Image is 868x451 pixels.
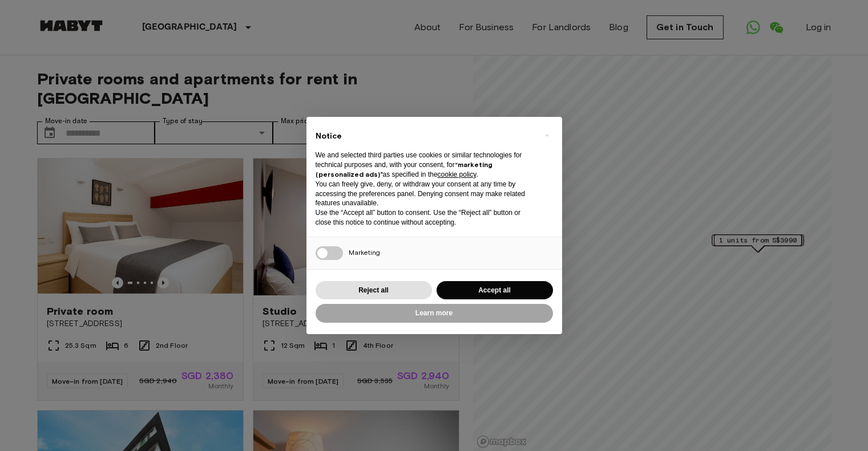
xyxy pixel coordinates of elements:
[316,151,535,179] p: We and selected third parties use cookies or similar technologies for technical purposes and, wit...
[316,208,535,227] p: Use the “Accept all” button to consent. Use the “Reject all” button or close this notice to conti...
[349,248,380,257] span: Marketing
[316,180,535,208] p: You can freely give, deny, or withdraw your consent at any time by accessing the preferences pane...
[316,281,432,300] button: Reject all
[437,281,553,300] button: Accept all
[316,160,492,178] strong: “marketing (personalized ads)”
[538,126,556,144] button: Close this notice
[316,131,535,142] h2: Notice
[316,304,553,323] button: Learn more
[545,128,549,142] span: ×
[438,170,477,178] a: cookie policy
